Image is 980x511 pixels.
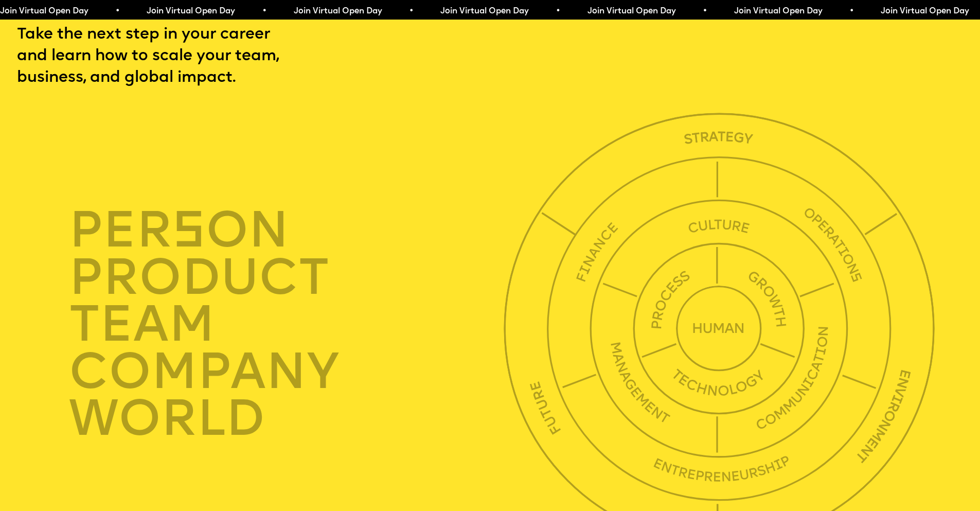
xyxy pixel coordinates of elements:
[69,396,510,443] div: world
[69,349,510,396] div: company
[262,7,266,15] span: •
[172,209,206,259] span: s
[849,7,854,15] span: •
[69,302,510,349] div: TEAM
[556,7,560,15] span: •
[17,24,321,89] p: Take the next step in your career and learn how to scale your team, business, and global impact.
[69,255,510,302] div: product
[703,7,707,15] span: •
[115,7,120,15] span: •
[409,7,414,15] span: •
[69,207,510,255] div: per on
